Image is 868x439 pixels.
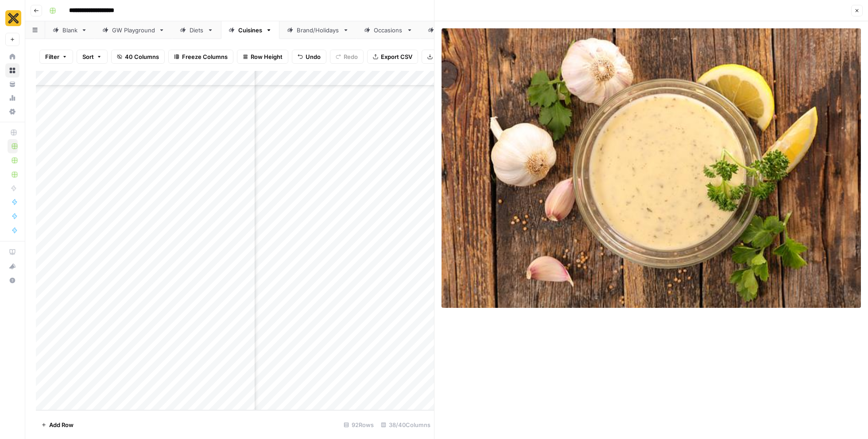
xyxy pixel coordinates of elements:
[367,50,418,64] button: Export CSV
[344,52,358,61] span: Redo
[5,259,19,273] button: What's new?
[5,77,19,91] a: Your Data
[62,26,77,35] div: Blank
[306,52,321,61] span: Undo
[5,63,19,78] a: Browse
[5,105,19,119] a: Settings
[5,10,21,26] img: CookUnity Logo
[5,273,19,287] button: Help + Support
[49,420,74,429] span: Add Row
[356,21,420,39] a: Occasions
[111,50,165,64] button: 40 Columns
[251,52,283,61] span: Row Height
[182,52,228,61] span: Freeze Columns
[374,26,403,35] div: Occasions
[5,50,19,64] a: Home
[292,50,326,64] button: Undo
[5,7,19,29] button: Workspace: CookUnity
[297,26,339,35] div: Brand/Holidays
[112,26,155,35] div: GW Playground
[168,50,233,64] button: Freeze Columns
[330,50,364,64] button: Redo
[5,91,19,105] a: Usage
[442,28,861,308] img: Row/Cell
[5,245,19,259] a: AirOps Academy
[82,52,94,61] span: Sort
[6,260,19,273] div: What's new?
[190,26,204,35] div: Diets
[340,418,377,432] div: 92 Rows
[45,52,59,61] span: Filter
[36,418,79,432] button: Add Row
[125,52,159,61] span: 40 Columns
[381,52,412,61] span: Export CSV
[237,50,288,64] button: Row Height
[420,21,486,39] a: Campaigns
[221,21,279,39] a: Cuisines
[279,21,356,39] a: Brand/Holidays
[45,21,95,39] a: Blank
[238,26,262,35] div: Cuisines
[95,21,172,39] a: GW Playground
[77,50,108,64] button: Sort
[172,21,221,39] a: Diets
[39,50,73,64] button: Filter
[377,418,434,432] div: 38/40 Columns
